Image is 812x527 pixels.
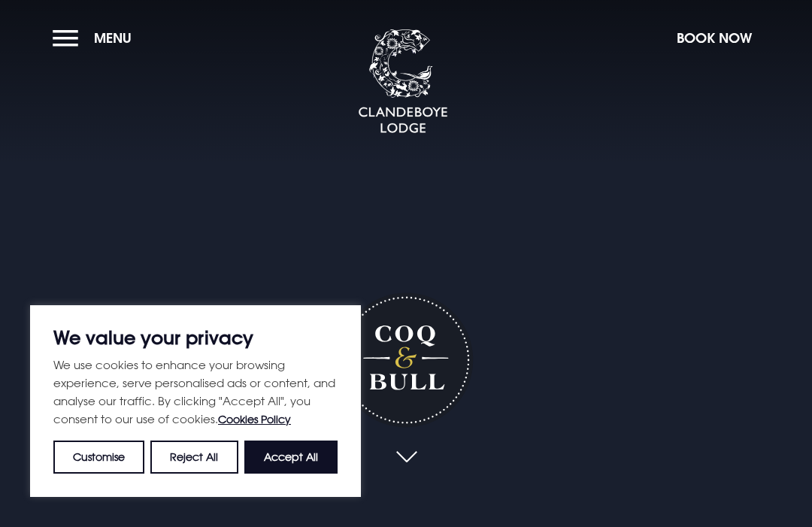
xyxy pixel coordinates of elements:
[358,29,448,135] img: Clandeboye Lodge
[53,22,139,54] button: Menu
[669,22,759,54] button: Book Now
[150,441,238,474] button: Reject All
[30,305,361,497] div: We value your privacy
[53,441,144,474] button: Customise
[338,292,473,427] h1: Coq & Bull
[94,29,132,47] span: Menu
[53,356,338,429] p: We use cookies to enhance your browsing experience, serve personalised ads or content, and analys...
[218,413,291,426] a: Cookies Policy
[53,329,338,347] p: We value your privacy
[244,441,338,474] button: Accept All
